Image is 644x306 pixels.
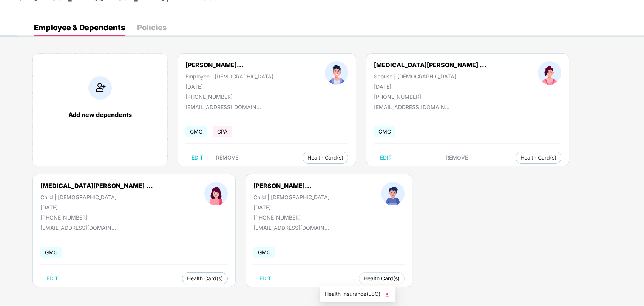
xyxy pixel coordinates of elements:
div: [PERSON_NAME]... [253,182,312,189]
div: [EMAIL_ADDRESS][DOMAIN_NAME] [374,104,449,110]
div: [DATE] [374,83,486,90]
span: GMC [374,126,395,137]
div: [MEDICAL_DATA][PERSON_NAME] ... [40,182,153,189]
button: Health Card(s) [516,152,561,164]
button: EDIT [374,152,398,164]
div: Spouse | [DEMOGRAPHIC_DATA] [374,73,486,80]
button: EDIT [40,272,64,284]
div: [PHONE_NUMBER] [185,94,273,100]
span: EDIT [46,275,58,281]
span: Health Insurance(ESC) [325,290,391,298]
button: Health Card(s) [303,152,348,164]
div: [PERSON_NAME]... [185,61,244,69]
div: Add new dependents [40,111,160,118]
span: Health Card(s) [307,156,343,160]
span: Health Card(s) [187,277,223,280]
div: [EMAIL_ADDRESS][DOMAIN_NAME] [40,225,116,231]
div: [DATE] [253,204,330,211]
span: GMC [40,247,62,258]
span: EDIT [259,275,271,281]
span: GMC [185,126,207,137]
span: Health Card(s) [520,156,556,160]
img: addIcon [88,76,112,100]
div: [EMAIL_ADDRESS][DOMAIN_NAME] [185,104,261,110]
span: Health Card(s) [364,277,400,280]
div: [PHONE_NUMBER] [40,214,153,221]
div: Child | [DEMOGRAPHIC_DATA] [40,194,153,200]
div: Child | [DEMOGRAPHIC_DATA] [253,194,330,200]
span: REMOVE [446,155,468,161]
img: profileImage [325,61,348,85]
span: GPA [213,126,232,137]
img: profileImage [204,182,228,205]
span: EDIT [192,155,203,161]
button: Health Card(s) [182,272,228,284]
img: profileImage [381,182,405,205]
img: profileImage [538,61,561,85]
button: Health Card(s) [359,272,405,284]
div: [EMAIL_ADDRESS][DOMAIN_NAME] [253,225,329,231]
img: svg+xml;base64,PHN2ZyB4bWxucz0iaHR0cDovL3d3dy53My5vcmcvMjAwMC9zdmciIHhtbG5zOnhsaW5rPSJodHRwOi8vd3... [383,291,391,298]
div: [PHONE_NUMBER] [374,94,486,100]
div: [DATE] [185,83,273,90]
button: EDIT [253,272,277,284]
div: Employee & Dependents [34,24,125,31]
span: GMC [253,247,275,258]
span: REMOVE [216,155,238,161]
div: Policies [137,24,167,31]
div: [PHONE_NUMBER] [253,214,330,221]
div: [MEDICAL_DATA][PERSON_NAME] ... [374,61,486,69]
button: EDIT [185,152,209,164]
div: [DATE] [40,204,153,211]
div: Employee | [DEMOGRAPHIC_DATA] [185,73,273,80]
span: EDIT [380,155,392,161]
button: REMOVE [210,152,244,164]
button: REMOVE [440,152,474,164]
